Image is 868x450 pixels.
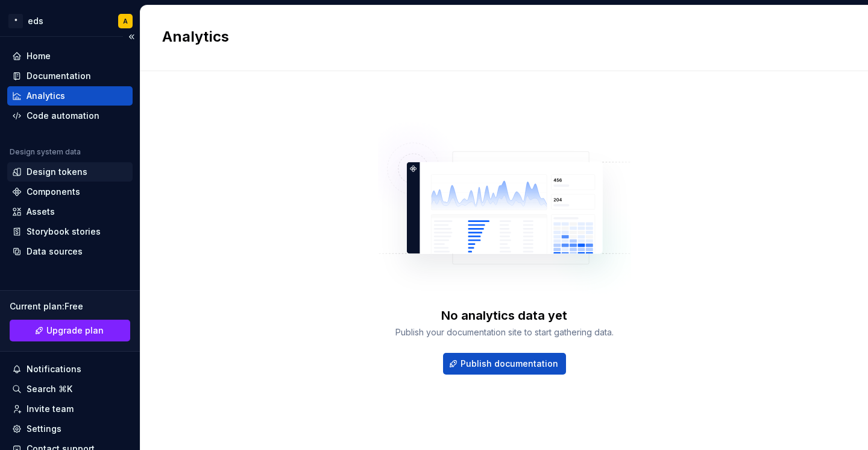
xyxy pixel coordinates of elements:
[27,363,81,375] div: Notifications
[27,403,74,415] div: Invite team
[27,186,80,198] div: Components
[7,379,133,399] button: Search ⌘K
[27,50,51,62] div: Home
[7,360,133,379] button: Notifications
[27,383,72,395] div: Search ⌘K
[7,46,133,66] a: Home
[7,399,133,419] a: Invite team
[441,307,567,324] div: No analytics data yet
[2,8,137,34] button: *edsA
[27,246,83,258] div: Data sources
[46,325,104,337] span: Upgrade plan
[10,320,130,341] a: Upgrade plan
[27,110,99,122] div: Code automation
[7,86,133,106] a: Analytics
[7,106,133,125] a: Code automation
[27,226,101,238] div: Storybook stories
[162,27,832,46] h2: Analytics
[443,353,566,375] button: Publish documentation
[123,28,140,45] button: Collapse sidebar
[7,222,133,241] a: Storybook stories
[27,166,87,178] div: Design tokens
[7,419,133,439] a: Settings
[27,423,61,435] div: Settings
[10,147,81,157] div: Design system data
[27,90,65,102] div: Analytics
[7,66,133,86] a: Documentation
[7,242,133,261] a: Data sources
[7,182,133,201] a: Components
[123,16,128,26] div: A
[7,202,133,221] a: Assets
[395,326,614,338] div: Publish your documentation site to start gathering data.
[10,300,130,312] div: Current plan : Free
[7,162,133,182] a: Design tokens
[461,358,558,370] span: Publish documentation
[28,15,43,27] div: eds
[27,70,91,82] div: Documentation
[27,206,55,218] div: Assets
